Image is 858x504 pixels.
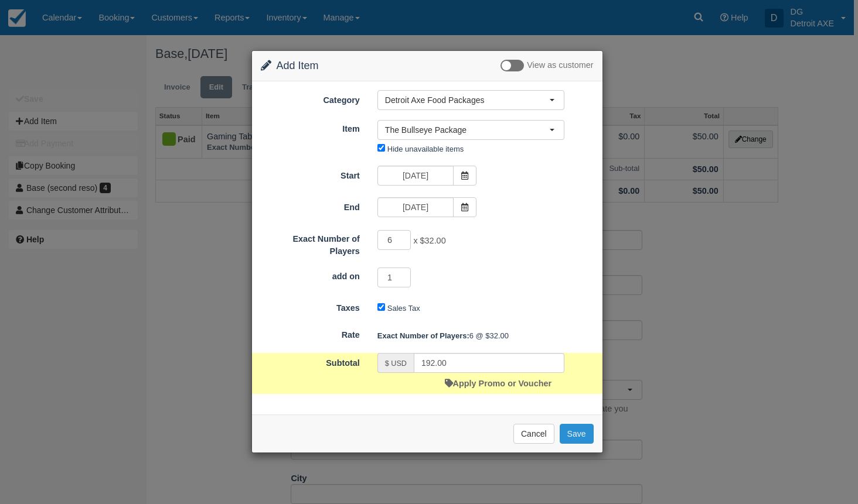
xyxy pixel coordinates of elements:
[387,145,464,153] label: Hide unavailable items
[252,266,369,283] label: add on
[252,197,369,214] label: End
[369,326,602,345] div: 6 @ $32.00
[252,353,369,369] label: Subtotal
[387,304,420,313] label: Sales Tax
[527,61,593,70] span: View as customer
[385,359,407,368] small: $ USD
[377,90,564,110] button: Detroit Axe Food Packages
[277,60,319,71] span: Add Item
[377,230,411,250] input: Exact Number of Players
[385,94,549,106] span: Detroit Axe Food Packages
[513,424,554,444] button: Cancel
[385,124,549,136] span: The Bullseye Package
[377,331,469,340] strong: Exact Number of Players
[445,379,551,388] a: Apply Promo or Voucher
[413,236,445,246] span: x $32.00
[252,229,369,257] label: Exact Number of Players
[252,119,369,135] label: Item
[560,424,594,444] button: Save
[377,268,411,287] input: add on
[377,120,564,140] button: The Bullseye Package
[252,298,369,314] label: Taxes
[252,325,369,341] label: Rate
[252,90,369,107] label: Category
[252,166,369,182] label: Start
